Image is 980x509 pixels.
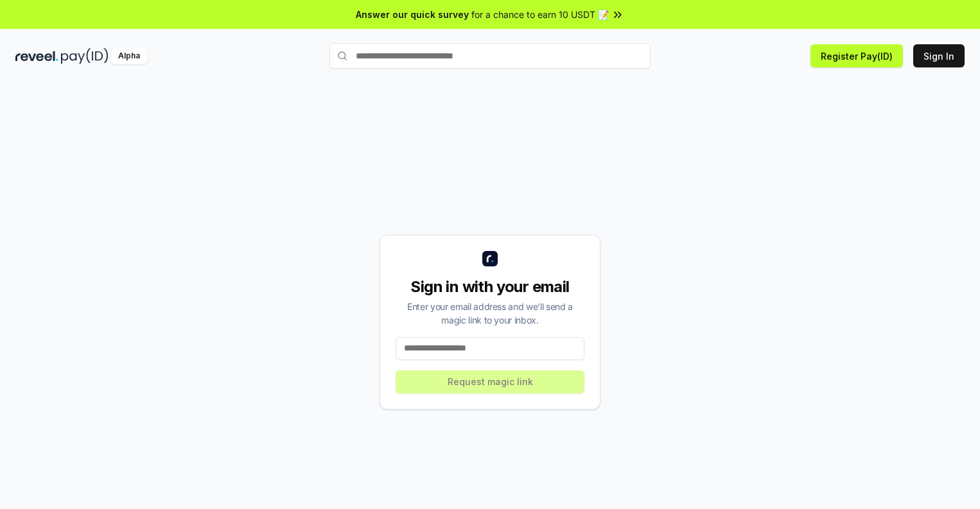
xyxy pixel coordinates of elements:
div: Enter your email address and we’ll send a magic link to your inbox. [396,300,584,327]
button: Register Pay(ID) [810,44,903,67]
div: Sign in with your email [396,277,584,297]
span: for a chance to earn 10 USDT 📝 [471,8,609,21]
img: reveel_dark [15,48,58,64]
img: logo_small [482,251,498,266]
img: pay_id [61,48,109,64]
button: Sign In [913,44,965,67]
div: Alpha [111,48,147,64]
span: Answer our quick survey [356,8,469,21]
